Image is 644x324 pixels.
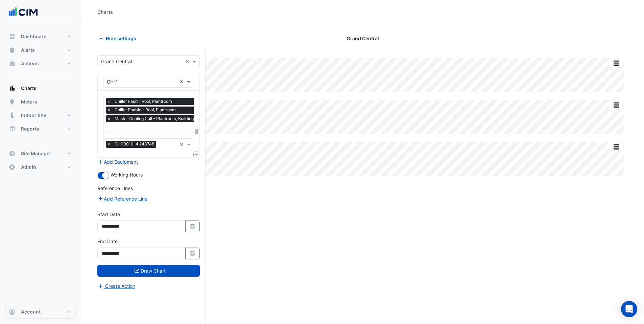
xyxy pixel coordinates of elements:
[97,158,138,166] button: Add Equipment
[5,122,76,136] button: Reports
[97,32,141,44] button: Hide settings
[106,107,112,113] span: ×
[5,82,76,95] button: Charts
[111,172,143,178] span: Working Hours
[347,35,379,42] span: Grand Central
[21,125,39,132] span: Reports
[9,125,16,132] app-icon: Reports
[97,185,133,192] label: Reference Lines
[9,98,16,105] app-icon: Meters
[5,57,76,70] button: Actions
[193,151,198,157] span: Clone Favourites and Tasks from this Equipment to other Equipment
[97,265,200,277] button: Draw Chart
[5,160,76,174] button: Admin
[9,47,16,53] app-icon: Alerts
[9,85,16,92] app-icon: Charts
[180,78,185,85] span: Clear
[113,98,174,105] span: Chiller Fault - Roof, Plantroom
[5,43,76,57] button: Alerts
[21,150,51,157] span: Site Manager
[21,33,47,40] span: Dashboard
[610,101,623,109] button: More Options
[5,30,76,43] button: Dashboard
[106,98,112,105] span: ×
[21,85,37,92] span: Charts
[97,211,120,218] label: Start Date
[621,301,637,317] div: Open Intercom Messenger
[5,147,76,160] button: Site Manager
[21,112,46,119] span: Indoor Env
[113,141,156,147] span: CH00010-4 248748
[97,8,113,16] div: Charts
[21,47,35,53] span: Alerts
[21,308,41,315] span: Account
[9,164,16,170] app-icon: Admin
[8,5,39,19] img: Company Logo
[610,143,623,151] button: More Options
[21,164,36,170] span: Admin
[106,141,112,147] span: ×
[185,58,191,65] span: Clear
[9,112,16,119] app-icon: Indoor Env
[106,35,136,42] span: Hide settings
[5,109,76,122] button: Indoor Env
[9,150,16,157] app-icon: Site Manager
[97,195,148,203] button: Add Reference Line
[9,60,16,67] app-icon: Actions
[194,128,200,134] span: Choose Function
[9,33,16,40] app-icon: Dashboard
[180,141,185,148] span: Clear
[190,224,196,229] fa-icon: Select Date
[610,59,623,67] button: More Options
[106,115,112,122] span: ×
[190,251,196,256] fa-icon: Select Date
[21,98,37,105] span: Meters
[5,95,76,109] button: Meters
[5,305,76,319] button: Account
[21,60,39,67] span: Actions
[97,238,118,245] label: End Date
[113,107,177,113] span: Chiller Enable - Roof, Plantroom
[97,282,136,290] button: Create Action
[113,115,195,122] span: Master Cooling Call - Plantroom, Building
